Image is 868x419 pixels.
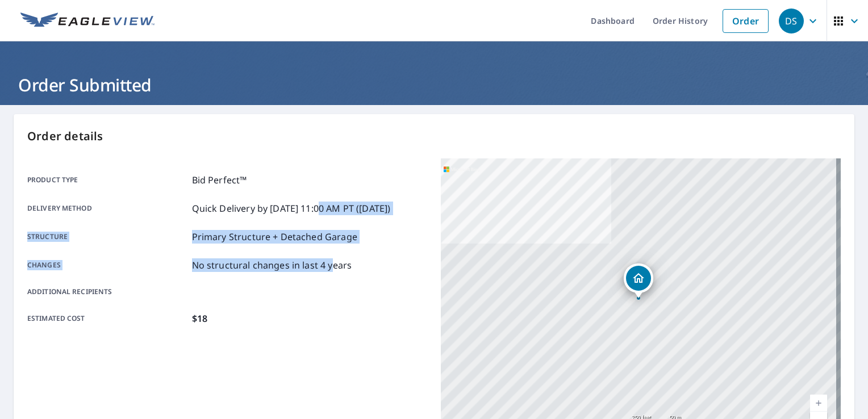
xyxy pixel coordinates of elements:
[27,312,187,325] p: Estimated cost
[192,258,352,272] p: No structural changes in last 4 years
[27,258,187,272] p: Changes
[27,173,187,187] p: Product type
[20,12,155,30] img: EV Logo
[192,173,247,187] p: Bid Perfect™
[624,263,653,299] div: Dropped pin, building 1, Residential property, 2789 Shewcraft Pl Lenoir, NC 28645
[192,230,357,244] p: Primary Structure + Detached Garage
[779,9,804,33] div: DS
[27,230,187,244] p: Structure
[27,202,187,215] p: Delivery method
[27,287,187,297] p: Additional recipients
[723,9,769,33] a: Order
[14,73,854,97] h1: Order Submitted
[192,202,391,215] p: Quick Delivery by [DATE] 11:00 AM PT ([DATE])
[192,312,207,325] p: $18
[27,128,841,145] p: Order details
[810,395,827,412] a: Current Level 17, Zoom In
